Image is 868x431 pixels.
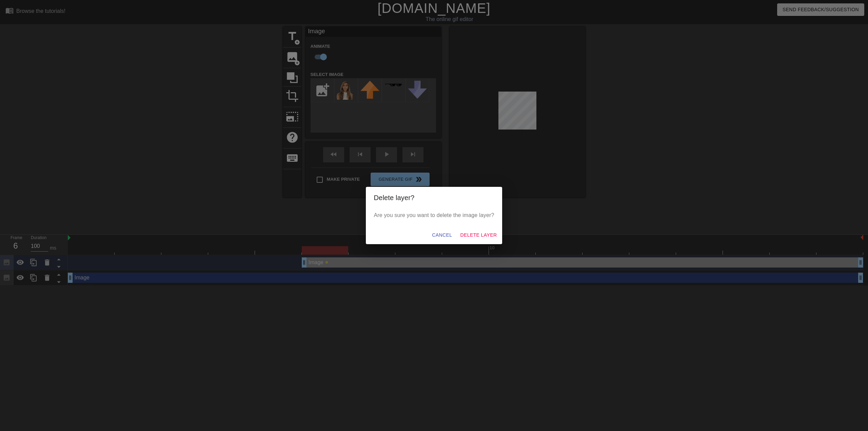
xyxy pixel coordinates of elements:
button: Cancel [429,229,455,241]
button: Delete Layer [457,229,499,241]
p: Are you sure you want to delete the image layer? [374,211,494,219]
h2: Delete layer? [374,192,494,203]
span: Cancel [432,231,452,239]
span: Delete Layer [460,231,497,239]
